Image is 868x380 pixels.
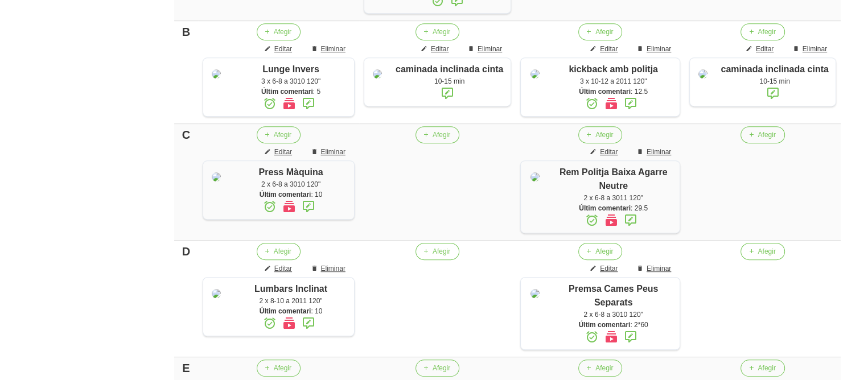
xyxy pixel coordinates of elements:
div: B [179,23,194,40]
span: Eliminar [647,147,671,157]
span: Afegir [595,246,613,257]
span: Editar [274,263,292,274]
div: 10-15 min [719,76,830,86]
span: Eliminar [803,44,827,54]
span: Eliminar [320,44,345,54]
strong: Últim comentari [260,307,311,315]
div: 10-15 min [394,76,505,86]
button: Afegir [578,126,622,143]
img: 8ea60705-12ae-42e8-83e1-4ba62b1261d5%2Factivities%2F16456-lunge-jpg.jpg [212,69,221,79]
button: Afegir [741,243,784,260]
button: Eliminar [630,260,680,277]
span: Afegir [758,363,775,373]
span: Afegir [274,363,291,373]
span: Afegir [433,130,450,140]
span: Afegir [274,27,291,37]
button: Afegir [741,23,784,40]
div: E [179,360,194,377]
span: caminada inclinada cinta [396,64,503,74]
span: Afegir [433,363,450,373]
span: Lunge Invers [262,64,319,74]
span: Editar [600,44,618,54]
div: : 5 [233,86,348,97]
button: Afegir [578,360,622,377]
strong: Últim comentari [260,191,311,199]
span: Editar [756,44,774,54]
span: Eliminar [647,44,671,54]
div: 3 x 10-12 a 2011 120" [553,76,674,86]
div: 2 x 6-8 a 3011 120" [553,193,674,203]
span: Eliminar [647,263,671,274]
span: Afegir [758,27,775,37]
span: Afegir [274,130,291,140]
div: 2 x 6-8 a 3010 120" [233,179,348,189]
img: 8ea60705-12ae-42e8-83e1-4ba62b1261d5%2Factivities%2F83984-press-maquina-jpg.jpg [212,172,221,181]
button: Editar [257,260,301,277]
span: Afegir [595,130,613,140]
button: Editar [257,143,301,160]
span: kickback amb politja [569,64,658,74]
span: caminada inclinada cinta [721,64,828,74]
span: Editar [274,44,292,54]
button: Afegir [578,23,622,40]
div: 2 x 8-10 a 2011 120" [233,296,348,306]
button: Afegir [416,243,459,260]
button: Afegir [257,126,301,143]
button: Eliminar [303,143,354,160]
button: Afegir [741,126,784,143]
strong: Últim comentari [579,88,631,96]
button: Editar [257,40,301,57]
button: Afegir [578,243,622,260]
div: 3 x 6-8 a 3010 120" [233,76,348,86]
button: Editar [583,40,627,57]
button: Editar [583,260,627,277]
img: 8ea60705-12ae-42e8-83e1-4ba62b1261d5%2Factivities%2F20131-lumbars-inclinat-jpg.jpg [212,289,221,298]
span: Afegir [758,246,775,257]
button: Afegir [257,360,301,377]
button: Afegir [416,23,459,40]
button: Afegir [416,360,459,377]
span: Premsa Cames Peus Separats [569,284,658,307]
div: : 2*60 [553,320,674,330]
button: Eliminar [630,143,680,160]
span: Editar [431,44,449,54]
div: : 10 [233,189,348,200]
span: Afegir [433,27,450,37]
span: Afegir [595,363,613,373]
div: C [179,126,194,143]
span: Afegir [758,130,775,140]
span: Editar [600,147,618,157]
span: Eliminar [478,44,502,54]
span: Rem Politja Baixa Agarre Neutre [560,167,668,191]
div: : 12.5 [553,86,674,97]
img: 8ea60705-12ae-42e8-83e1-4ba62b1261d5%2Factivities%2F6275-rem-politja-baixa-neutre-jpg.jpg [530,172,540,181]
strong: Últim comentari [261,88,313,96]
button: Eliminar [303,260,354,277]
div: D [179,243,194,260]
strong: Últim comentari [579,321,631,329]
span: Press Màquina [259,167,323,177]
span: Lumbars Inclinat [254,284,327,294]
span: Editar [600,263,618,274]
span: Afegir [595,27,613,37]
button: Afegir [741,360,784,377]
div: 2 x 6-8 a 3010 120" [553,309,674,320]
button: Editar [583,143,627,160]
img: 8ea60705-12ae-42e8-83e1-4ba62b1261d5%2Factivities%2Fcorrer-cinta-inclinada.jpg [373,69,382,79]
img: 8ea60705-12ae-42e8-83e1-4ba62b1261d5%2Factivities%2Fcorrer-cinta-inclinada.jpg [698,69,707,79]
span: Eliminar [320,263,345,274]
button: Eliminar [785,40,836,57]
span: Afegir [433,246,450,257]
img: 8ea60705-12ae-42e8-83e1-4ba62b1261d5%2Factivities%2F85028-premsa-cames-peus-real-separats-jpg.jpg [530,289,540,298]
button: Editar [739,40,783,57]
span: Eliminar [320,147,345,157]
img: 8ea60705-12ae-42e8-83e1-4ba62b1261d5%2Factivities%2Fkickback%20politja.jpg [530,69,540,79]
strong: Últim comentari [579,204,631,212]
button: Eliminar [630,40,680,57]
button: Eliminar [460,40,511,57]
button: Afegir [257,243,301,260]
button: Afegir [416,126,459,143]
button: Eliminar [303,40,354,57]
span: Afegir [274,246,291,257]
div: : 29.5 [553,203,674,213]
